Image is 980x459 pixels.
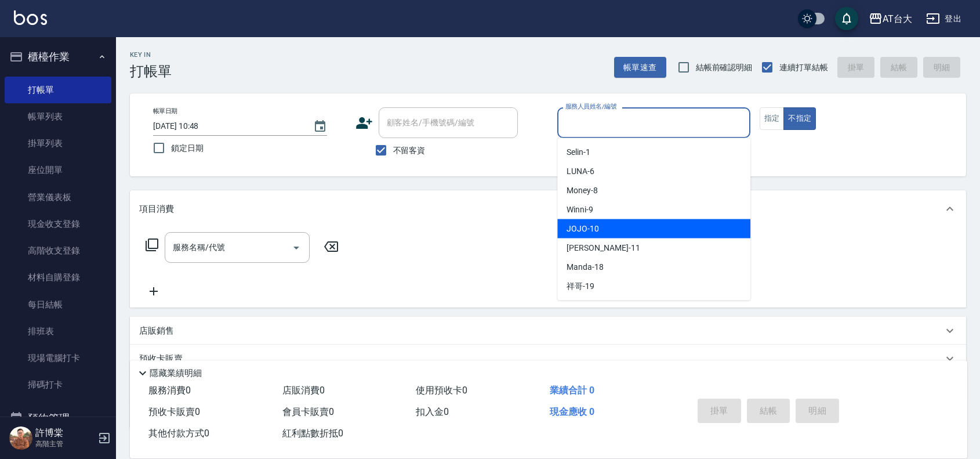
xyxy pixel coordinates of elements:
img: Logo [14,10,47,25]
img: Person [9,427,32,450]
a: 帳單列表 [5,103,111,130]
span: LUNA -6 [567,165,594,178]
label: 服務人員姓名/編號 [565,102,616,111]
span: 業績合計 0 [550,385,594,396]
input: YYYY/MM/DD hh:mm [153,117,302,136]
h5: 許博棠 [35,427,95,439]
a: 掃碼打卡 [5,371,111,398]
span: 預收卡販賣 0 [148,406,200,417]
button: 登出 [921,8,966,30]
span: 祥哥 -19 [567,280,594,292]
a: 打帳單 [5,77,111,103]
span: Money -8 [567,185,598,197]
span: 店販消費 0 [282,385,325,396]
p: 預收卡販賣 [139,353,183,365]
h2: Key In [130,51,172,59]
a: 現金收支登錄 [5,211,111,237]
p: 店販銷售 [139,325,174,337]
button: 帳單速查 [614,57,666,78]
span: 結帳前確認明細 [696,62,753,74]
span: 不留客資 [393,144,426,157]
span: Winni -9 [567,204,593,216]
span: JOJO -10 [567,223,599,235]
p: 隱藏業績明細 [150,367,202,380]
span: 其他付款方式 0 [148,428,209,439]
span: 扣入金 0 [416,406,449,417]
a: 掛單列表 [5,130,111,157]
span: 連續打單結帳 [779,62,828,74]
button: Choose date, selected date is 2025-09-12 [306,113,334,140]
a: 材料自購登錄 [5,264,111,291]
button: AT台大 [864,7,917,31]
div: AT台大 [883,12,912,26]
span: 鎖定日期 [171,142,204,154]
a: 每日結帳 [5,291,111,318]
span: 會員卡販賣 0 [282,406,334,417]
span: 服務消費 0 [148,385,191,396]
a: 現場電腦打卡 [5,345,111,371]
p: 高階主管 [35,439,95,449]
button: 櫃檯作業 [5,42,111,72]
a: 座位開單 [5,157,111,183]
p: 項目消費 [139,203,174,215]
button: 預約管理 [5,403,111,433]
a: 排班表 [5,318,111,345]
h3: 打帳單 [130,63,172,79]
span: 現金應收 0 [550,406,594,417]
button: 不指定 [783,107,816,130]
label: 帳單日期 [153,107,177,115]
span: 紅利點數折抵 0 [282,428,343,439]
button: Open [287,238,306,257]
span: 使用預收卡 0 [416,385,467,396]
span: [PERSON_NAME] -11 [567,242,640,254]
button: save [835,7,858,30]
div: 預收卡販賣 [130,345,966,373]
a: 營業儀表板 [5,184,111,211]
span: Manda -18 [567,261,604,273]
a: 高階收支登錄 [5,237,111,264]
div: 項目消費 [130,190,966,227]
button: 指定 [760,107,785,130]
span: Selin -1 [567,146,590,158]
div: 店販銷售 [130,317,966,345]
